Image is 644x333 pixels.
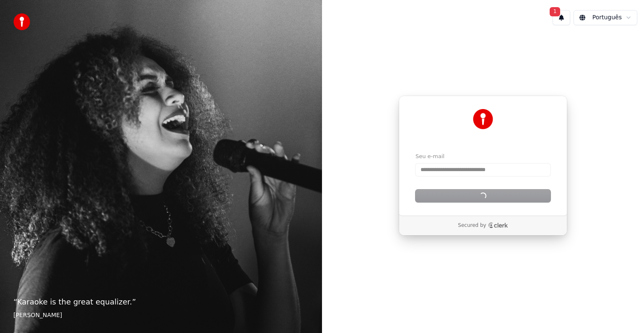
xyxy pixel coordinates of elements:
p: Secured by [458,222,486,229]
p: “ Karaoke is the great equalizer. ” [13,296,309,308]
img: Youka [473,109,493,129]
a: Clerk logo [488,222,508,228]
img: youka [13,13,30,30]
span: 1 [550,7,561,16]
footer: [PERSON_NAME] [13,311,309,320]
button: 1 [553,10,570,25]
